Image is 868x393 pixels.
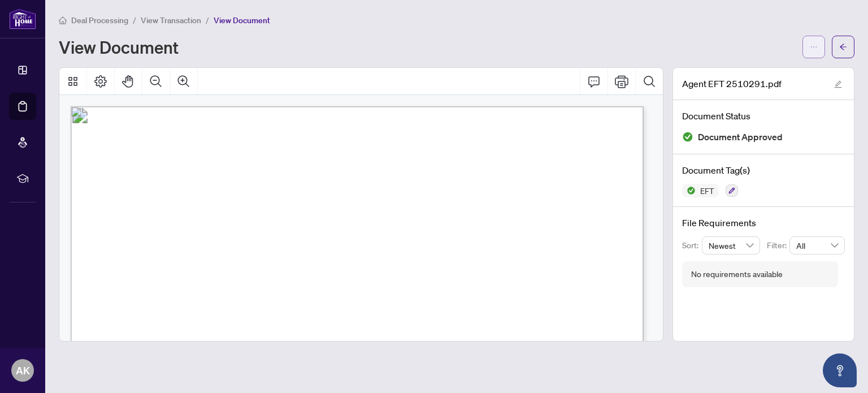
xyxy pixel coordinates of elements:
[682,184,696,197] img: Status Icon
[682,131,693,142] img: Document Status
[141,15,201,25] span: View Transaction
[767,239,789,252] p: Filter:
[214,15,270,25] span: View Document
[682,163,845,177] h4: Document Tag(s)
[839,43,847,51] span: arrow-left
[9,8,36,29] img: logo
[810,43,818,51] span: ellipsis
[682,109,845,123] h4: Document Status
[682,216,845,230] h4: File Requirements
[834,80,842,88] span: edit
[16,362,30,378] span: AK
[206,14,209,27] li: /
[59,38,179,56] h1: View Document
[682,239,702,252] p: Sort:
[709,237,754,254] span: Newest
[691,268,783,280] div: No requirements available
[71,15,128,25] span: Deal Processing
[133,14,136,27] li: /
[59,16,67,24] span: home
[698,129,783,145] span: Document Approved
[696,187,719,195] span: EFT
[796,237,838,254] span: All
[682,77,782,90] span: Agent EFT 2510291.pdf
[823,353,857,387] button: Open asap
